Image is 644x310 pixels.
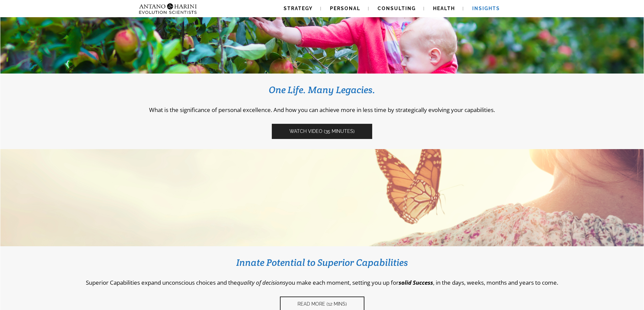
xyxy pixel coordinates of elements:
span: Strategy [284,6,313,11]
p: Superior Capabilities expand unconscious choices and the you make each moment, setting you up for... [10,279,634,286]
span: Watch video (35 Minutes) [289,129,355,134]
span: Personal [330,6,360,11]
h3: One Life. Many Legacies. [10,84,634,96]
strong: solid Success [399,279,433,286]
p: What is the significance of personal excellence. And how you can achieve more in less time by str... [10,106,634,114]
h3: Innate Potential to Superior Capabilities [10,256,634,269]
em: quality of decisions [237,279,285,286]
span: Read More (12 Mins) [297,301,347,307]
span: Health [433,6,455,11]
span: Insights [472,6,500,11]
span: Consulting [378,6,416,11]
a: Watch video (35 Minutes) [272,124,372,139]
